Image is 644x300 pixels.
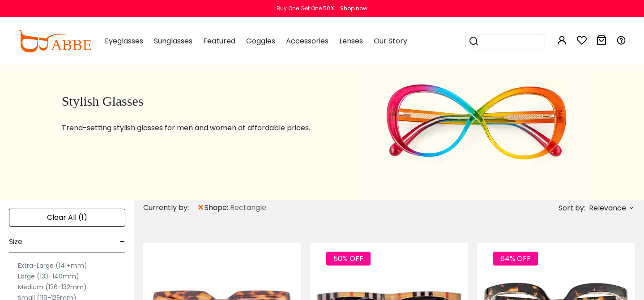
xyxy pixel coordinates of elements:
[559,203,585,213] span: Sort by:
[197,200,205,216] span: ×
[326,252,371,266] span: 50% OFF
[18,271,79,282] label: Large (133-140mm)
[119,231,125,253] span: -
[362,43,589,200] img: stylish glasses
[339,36,363,46] span: Lenses
[493,252,538,266] span: 64% OFF
[205,202,230,213] span: shape:
[9,209,125,227] div: Clear All (1)
[143,200,197,216] div: Currently by:
[277,4,334,13] div: Buy One Get One 50%
[62,123,340,133] p: Trend-setting stylish glasses for men and women at affordable prices.
[154,36,192,46] span: Sunglasses
[589,200,626,216] span: Relevance
[105,36,143,46] span: Eyeglasses
[18,30,91,52] img: abbeglasses.com
[62,93,340,109] h1: Stylish Glasses
[230,202,266,213] span: Rectangle
[203,36,235,46] span: Featured
[286,36,328,46] span: Accessories
[9,231,22,253] span: Size
[246,36,275,46] span: Goggles
[18,260,87,271] label: Extra-Large (141+mm)
[336,4,367,12] a: Shop now
[18,282,87,292] label: Medium (126-132mm)
[374,36,407,46] span: Our Story
[340,4,367,13] div: Shop now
